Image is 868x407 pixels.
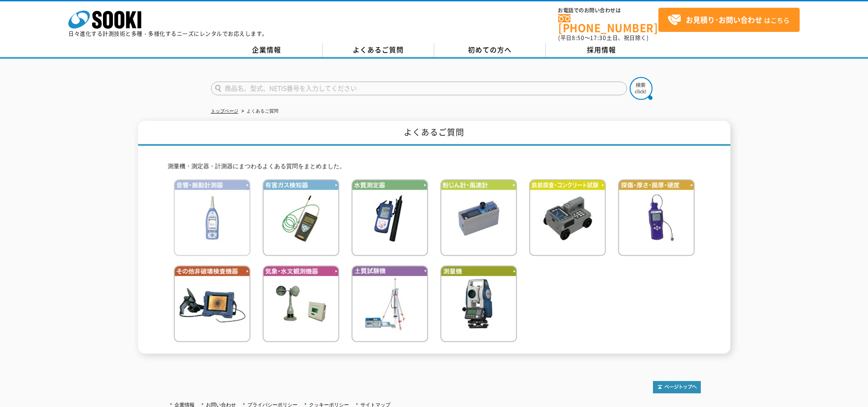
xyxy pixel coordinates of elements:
[468,45,512,55] span: 初めての方へ
[68,31,268,36] p: 日々進化する計測技術と多種・多様化するニーズにレンタルでお応えします。
[351,265,428,342] img: 土質試験機
[211,82,627,95] input: 商品名、型式、NETIS番号を入力してください
[546,43,657,57] a: 採用情報
[630,77,652,100] img: btn_search.png
[558,14,658,33] a: [PHONE_NUMBER]
[174,265,251,342] img: その他非破壊検査機器
[440,265,517,342] img: 測量機
[323,43,434,57] a: よくあるご質問
[138,121,730,146] h1: よくあるご質問
[240,107,278,116] li: よくあるご質問
[558,8,658,13] span: お電話でのお問い合わせは
[618,179,695,256] img: 探傷・厚さ・膜厚・硬度
[262,265,339,342] img: 気象・水文観測機器
[262,179,339,256] img: 有害ガス検知器
[668,13,790,27] span: はこちら
[211,108,238,113] a: トップページ
[168,162,701,171] p: 測量機・測定器・計測器にまつわるよくある質問をまとめました。
[211,43,323,57] a: 企業情報
[434,43,546,57] a: 初めての方へ
[174,179,251,256] img: 音響・振動計測器
[558,34,648,42] span: (平日 ～ 土日、祝日除く)
[590,34,606,42] span: 17:30
[572,34,585,42] span: 8:50
[686,14,762,25] strong: お見積り･お問い合わせ
[351,179,428,256] img: 水質測定器
[440,179,517,256] img: 粉じん計・風速計
[529,179,606,256] img: 鉄筋検査・コンクリート試験
[658,8,800,32] a: お見積り･お問い合わせはこちら
[653,381,701,393] img: トップページへ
